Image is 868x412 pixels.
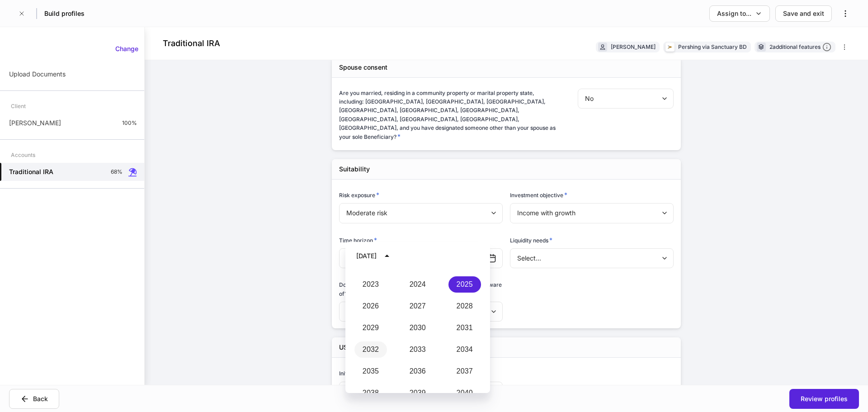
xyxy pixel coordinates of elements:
div: Review profiles [801,394,848,403]
div: Select... [339,302,502,322]
div: [DATE] [356,251,377,260]
div: Client [11,98,26,114]
h6: Do you have any other outside investments we should be aware of? [339,280,503,298]
button: 2024 [401,276,434,293]
h6: Risk exposure [339,190,379,199]
p: 100% [122,119,137,127]
h5: Build profiles [44,9,85,18]
button: 2032 [354,341,387,358]
p: 68% [111,168,123,175]
button: 2038 [354,385,387,401]
button: 2034 [448,341,481,358]
button: year view is open, switch to calendar view [379,248,395,264]
h5: USA Patriot Act information [339,343,422,352]
h5: Traditional IRA [9,167,53,176]
div: Assign to... [717,9,751,18]
button: 2026 [354,298,387,314]
button: 2028 [448,298,481,314]
h6: Time horizon [339,236,377,245]
button: 2040 [448,385,481,401]
h6: Investment objective [510,190,567,199]
h5: Suitability [339,165,370,174]
button: Back [9,389,59,409]
button: 2023 [354,276,387,293]
button: 2033 [401,341,434,358]
p: [PERSON_NAME] [9,118,61,128]
button: Change [109,42,144,56]
div: Back [33,394,48,403]
button: 2027 [401,298,434,314]
button: 2025 [448,276,481,293]
button: Assign to... [709,5,770,22]
button: 2031 [448,320,481,336]
div: No [578,89,673,109]
button: Review profiles [789,389,859,409]
h6: Initial source of funds [339,369,398,378]
h6: Are you married, residing in a community property or marital property state, including: [GEOGRAPH... [339,89,560,141]
button: 2039 [401,385,434,401]
div: Pershing via Sanctuary BD [678,43,747,51]
button: 2030 [401,320,434,336]
div: Accounts [11,147,35,163]
button: Save and exit [775,5,832,22]
p: Upload Documents [9,70,66,79]
h5: Spouse consent [339,63,387,72]
button: 2037 [448,363,481,379]
div: Income with growth [510,203,673,223]
button: 2036 [401,363,434,379]
div: Select... [510,248,673,268]
div: [PERSON_NAME] [611,43,656,51]
button: 2035 [354,363,387,379]
h4: Traditional IRA [163,38,220,49]
div: Change [115,44,138,53]
div: Save and exit [783,9,824,18]
button: 2029 [354,320,387,336]
div: 2 additional features [769,43,831,52]
h6: Liquidity needs [510,236,552,245]
div: Moderate risk [339,203,502,223]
